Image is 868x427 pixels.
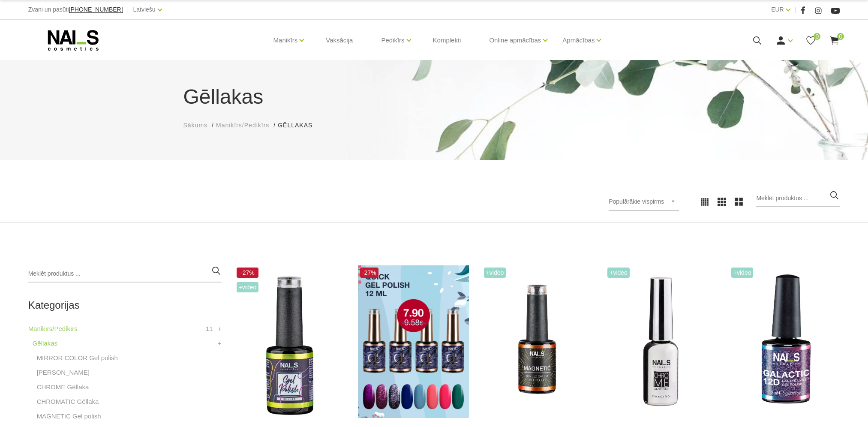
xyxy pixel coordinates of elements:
[69,6,123,13] span: [PHONE_NUMBER]
[489,23,541,57] a: Online apmācības
[133,4,156,15] a: Latviešu
[37,411,101,421] a: MAGNETIC Gel polish
[829,35,840,46] a: 0
[381,23,404,57] a: Pedikīrs
[756,190,840,207] input: Meklēt produktus ...
[360,268,378,278] span: -27%
[183,121,208,130] a: Sākums
[127,4,129,15] span: |
[729,265,840,418] img: Daudzdimensionāla magnētiskā gellaka, kas satur smalkas, atstarojošas hroma daļiņas. Ar īpaša mag...
[37,397,99,407] a: CHROMATIC Gēllaka
[33,338,57,349] a: Gēllakas
[218,324,222,334] a: +
[237,268,259,278] span: -27%
[814,33,820,40] span: 0
[28,324,78,334] a: Manikīrs/Pedikīrs
[562,23,595,57] a: Apmācības
[319,20,360,61] a: Vaksācija
[237,282,259,292] span: +Video
[183,122,208,129] span: Sākums
[609,198,664,205] span: Populārākie vispirms
[426,20,468,61] a: Komplekti
[731,268,754,278] span: +Video
[837,33,844,40] span: 0
[771,4,784,15] a: EUR
[484,268,506,278] span: +Video
[482,265,593,418] img: Ilgnoturīga gellaka, kas sastāv no metāla mikrodaļiņām, kuras īpaša magnēta ietekmē var pārvērst ...
[218,338,222,349] a: +
[605,265,716,418] img: Paredzēta hromēta jeb spoguļspīduma efekta veidošanai uz pilnas naga plātnes vai atsevišķiem diza...
[234,265,345,418] img: Ilgnoturīga, intensīvi pigmentēta gellaka. Viegli klājas, lieliski žūst, nesaraujas, neatkāpjas n...
[278,121,321,130] li: Gēllakas
[183,81,685,112] h1: Gēllakas
[206,324,213,334] span: 11
[358,265,469,418] img: Ātri, ērti un vienkārši!Intensīvi pigmentēta gellaka, kas perfekti klājas arī vienā slānī, tādā v...
[37,353,118,363] a: MIRROR COLOR Gel polish
[795,4,796,15] span: |
[69,6,123,13] a: [PHONE_NUMBER]
[37,367,90,378] a: [PERSON_NAME]
[28,4,123,15] div: Zvani un pasūti
[216,122,269,129] span: Manikīrs/Pedikīrs
[28,300,222,311] h2: Kategorijas
[805,35,816,46] a: 0
[607,268,630,278] span: +Video
[37,382,89,392] a: CHROME Gēllaka
[28,265,222,283] input: Meklēt produktus ...
[216,121,269,130] a: Manikīrs/Pedikīrs
[273,23,298,57] a: Manikīrs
